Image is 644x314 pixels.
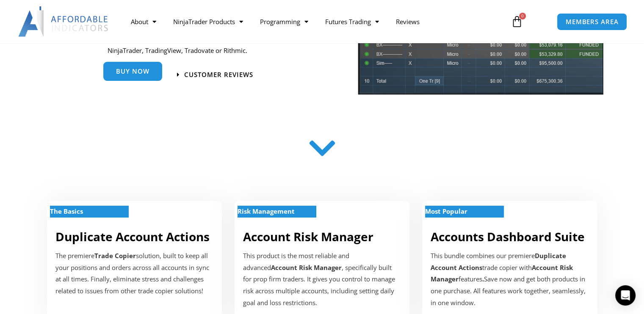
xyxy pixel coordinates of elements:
[431,250,589,309] div: This bundle combines our premiere trade copier with features Save now and get both products in on...
[94,251,136,260] strong: Trade Copier
[317,12,387,31] a: Futures Trading
[243,250,401,309] p: This product is the most reliable and advanced , specifically built for prop firm traders. It giv...
[243,229,373,245] a: Account Risk Manager
[18,6,109,37] img: LogoAI | Affordable Indicators – NinjaTrader
[238,207,295,215] strong: Risk Management
[177,72,253,78] a: Customer Reviews
[615,285,636,306] div: Open Intercom Messenger
[557,13,627,30] a: MEMBERS AREA
[103,62,162,81] a: Buy Now
[387,12,428,31] a: Reviews
[122,12,165,31] a: About
[50,207,83,215] strong: The Basics
[425,207,467,215] strong: Most Popular
[566,19,619,25] span: MEMBERS AREA
[431,251,566,272] b: Duplicate Account Actions
[519,13,526,19] span: 0
[165,12,252,31] a: NinjaTrader Products
[482,275,484,283] b: .
[252,12,317,31] a: Programming
[498,9,536,34] a: 0
[116,68,149,74] span: Buy Now
[55,229,210,245] a: Duplicate Account Actions
[271,263,342,272] strong: Account Risk Manager
[184,72,253,78] span: Customer Reviews
[55,250,213,297] p: The premiere solution, built to keep all your positions and orders across all accounts in sync at...
[431,229,585,245] a: Accounts Dashboard Suite
[122,12,503,31] nav: Menu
